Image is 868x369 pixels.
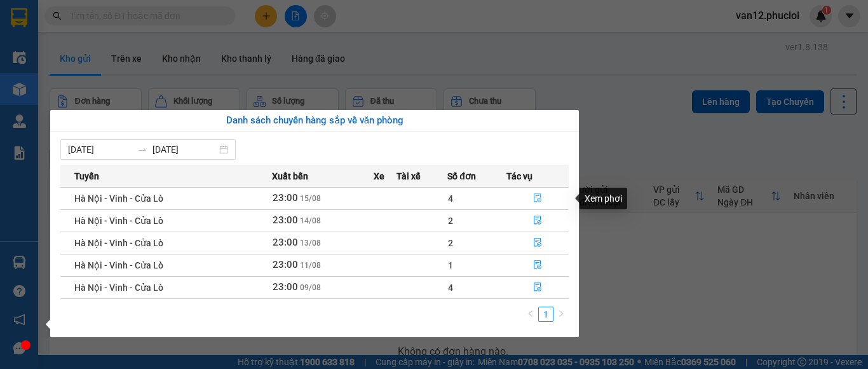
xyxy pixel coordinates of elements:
span: Hà Nội - Vinh - Cửa Lò [74,260,163,270]
span: file-done [533,193,542,204]
span: 11/08 [300,261,321,270]
span: Tài xế [397,169,421,183]
span: Số đơn [447,169,476,183]
span: file-done [533,260,542,270]
span: Xe [374,169,384,183]
span: 23:00 [273,281,298,293]
button: left [523,307,538,322]
li: Next Page [553,307,569,322]
span: Tuyến [74,169,99,183]
button: file-done [507,255,568,275]
button: file-done [507,277,568,298]
input: Từ ngày [68,143,132,157]
span: 4 [448,193,453,204]
span: file-done [533,216,542,226]
span: 23:00 [273,192,298,204]
span: Hà Nội - Vinh - Cửa Lò [74,238,163,248]
li: 1 [538,307,553,322]
span: 2 [448,238,453,248]
span: 23:00 [273,214,298,226]
span: 23:00 [273,237,298,248]
span: 1 [448,260,453,270]
span: 09/08 [300,283,321,292]
span: 15/08 [300,194,321,203]
div: Danh sách chuyến hàng sắp về văn phòng [60,113,569,129]
span: Hà Nội - Vinh - Cửa Lò [74,216,163,226]
span: file-done [533,282,542,293]
span: Xuất bến [272,169,308,183]
span: left [527,310,534,317]
span: 23:00 [273,259,298,270]
button: file-done [507,233,568,253]
span: swap-right [137,144,147,155]
span: 13/08 [300,239,321,247]
span: to [137,144,147,155]
span: right [557,310,565,317]
span: file-done [533,238,542,248]
input: Đến ngày [153,143,217,157]
button: right [553,307,569,322]
span: Tác vụ [506,169,532,183]
span: 4 [448,282,453,293]
span: Hà Nội - Vinh - Cửa Lò [74,282,163,293]
a: 1 [539,307,553,321]
span: 2 [448,216,453,226]
li: Previous Page [523,307,538,322]
span: 14/08 [300,216,321,225]
span: Hà Nội - Vinh - Cửa Lò [74,193,163,204]
div: Xem phơi [580,188,627,209]
button: file-done [507,211,568,231]
button: file-done [507,188,568,209]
